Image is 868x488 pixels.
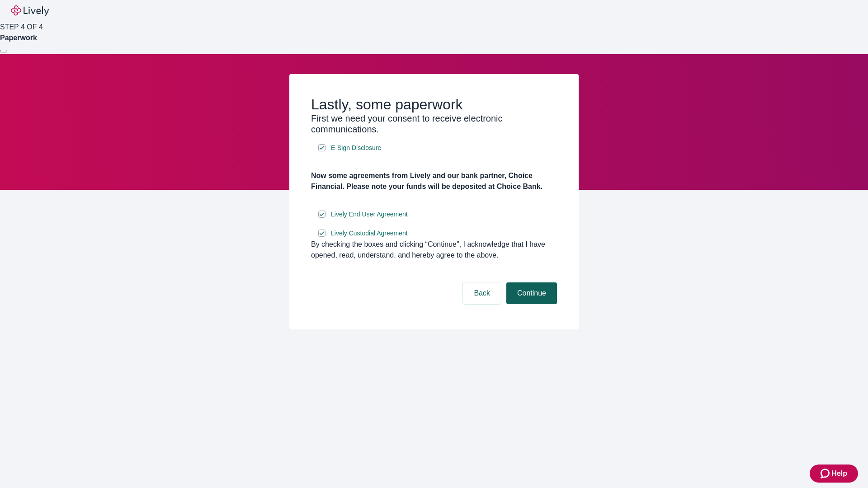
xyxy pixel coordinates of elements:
div: By checking the boxes and clicking “Continue", I acknowledge that I have opened, read, understand... [311,239,557,261]
img: Lively [11,5,49,16]
span: E-Sign Disclosure [331,143,381,153]
h2: Lastly, some paperwork [311,96,557,113]
h4: Now some agreements from Lively and our bank partner, Choice Financial. Please note your funds wi... [311,170,557,192]
button: Back [463,282,501,304]
span: Help [831,468,847,479]
a: e-sign disclosure document [329,228,410,239]
button: Continue [506,282,557,304]
span: Lively Custodial Agreement [331,229,408,238]
a: e-sign disclosure document [329,209,410,220]
button: Zendesk support iconHelp [810,465,858,483]
h3: First we need your consent to receive electronic communications. [311,113,557,135]
svg: Zendesk support icon [821,468,831,479]
span: Lively End User Agreement [331,210,408,219]
a: e-sign disclosure document [329,142,383,154]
